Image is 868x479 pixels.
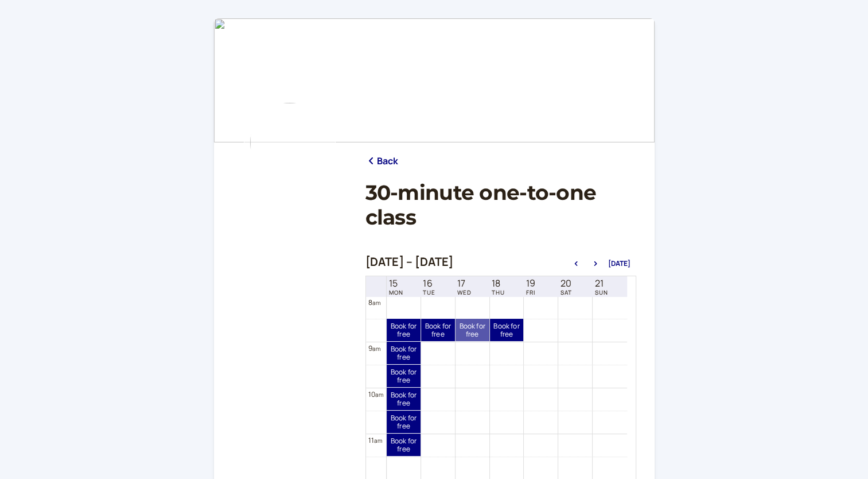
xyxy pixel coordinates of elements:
[375,391,383,399] span: am
[524,277,538,297] a: September 19, 2025
[595,278,608,289] span: 21
[372,345,380,353] span: am
[365,154,399,169] a: Back
[387,322,421,339] span: Book for free
[560,278,572,289] span: 20
[608,260,630,268] button: [DATE]
[457,289,472,296] span: WED
[455,277,474,297] a: September 17, 2025
[492,289,505,296] span: THU
[421,277,438,297] a: September 16, 2025
[560,289,572,296] span: SAT
[372,299,380,307] span: am
[457,278,472,289] span: 17
[558,277,574,297] a: September 20, 2025
[526,278,535,289] span: 19
[595,289,608,296] span: SUN
[368,343,381,354] div: 9
[387,414,421,431] span: Book for free
[374,436,382,445] span: am
[387,437,421,454] span: Book for free
[421,322,455,339] span: Book for free
[387,368,421,385] span: Book for free
[368,297,381,308] div: 8
[423,278,435,289] span: 16
[423,289,435,296] span: TUE
[365,255,454,269] h2: [DATE] – [DATE]
[387,277,406,297] a: September 15, 2025
[389,289,403,296] span: MON
[526,289,535,296] span: FRI
[368,435,383,446] div: 11
[489,277,507,297] a: September 18, 2025
[389,278,403,289] span: 15
[387,345,421,362] span: Book for free
[368,389,384,400] div: 10
[490,322,524,339] span: Book for free
[387,391,421,408] span: Book for free
[456,322,489,339] span: Book for free
[492,278,505,289] span: 18
[365,180,636,230] h1: 30-minute one-to-one class
[593,277,610,297] a: September 21, 2025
